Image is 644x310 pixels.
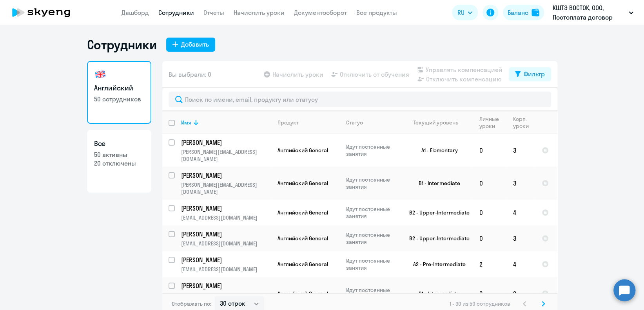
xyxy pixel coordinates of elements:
p: 50 активны [94,150,144,159]
span: RU [457,8,464,17]
td: 3 [507,225,535,251]
input: Поиск по имени, email, продукту или статусу [169,92,551,107]
span: Английский General [278,290,328,297]
a: Сотрудники [158,9,194,16]
td: B2 - Upper-Intermediate [400,200,473,225]
p: [PERSON_NAME] [181,281,270,290]
span: Английский General [278,235,328,242]
div: Фильтр [524,69,545,79]
p: [PERSON_NAME] [181,138,270,147]
span: Английский General [278,209,328,216]
p: [PERSON_NAME] [181,171,270,180]
h3: Все [94,139,144,149]
button: RU [452,5,478,20]
button: Балансbalance [503,5,544,20]
td: 2 [507,277,535,310]
p: [EMAIL_ADDRESS][DOMAIN_NAME] [181,266,271,273]
div: Текущий уровень [406,119,473,126]
a: Отчеты [203,9,224,16]
p: КШТЭ ВОСТОК, ООО, Постоплата договор [553,3,626,22]
a: [PERSON_NAME] [181,256,271,264]
p: Идут постоянные занятия [346,205,400,220]
div: Баланс [508,8,528,17]
a: [PERSON_NAME] [181,281,271,290]
p: Идут постоянные занятия [346,176,400,190]
a: [PERSON_NAME] [181,138,271,147]
div: Имя [181,119,271,126]
div: Текущий уровень [414,119,458,126]
td: 2 [473,251,507,277]
a: Начислить уроки [234,9,285,16]
td: 3 [507,134,535,167]
div: Статус [346,119,363,126]
span: Вы выбрали: 0 [169,70,211,79]
p: [PERSON_NAME][EMAIL_ADDRESS][DOMAIN_NAME] [181,292,271,306]
p: Идут постоянные занятия [346,143,400,157]
button: Фильтр [509,67,551,81]
td: B1 - Intermediate [400,167,473,200]
td: 0 [473,200,507,225]
a: Все продукты [356,9,397,16]
span: Английский General [278,180,328,187]
p: [PERSON_NAME] [181,230,270,238]
p: [PERSON_NAME] [181,204,270,213]
td: B2 - Upper-Intermediate [400,225,473,251]
p: [PERSON_NAME] [181,256,270,264]
div: Корп. уроки [513,115,535,130]
p: [EMAIL_ADDRESS][DOMAIN_NAME] [181,240,271,247]
span: Отображать по: [172,300,211,307]
div: Добавить [181,40,209,49]
p: 50 сотрудников [94,95,144,103]
div: Имя [181,119,191,126]
span: Английский General [278,147,328,154]
td: 3 [507,167,535,200]
div: Личные уроки [479,115,506,130]
h3: Английский [94,83,144,93]
td: 0 [473,134,507,167]
td: 4 [507,251,535,277]
td: A1 - Elementary [400,134,473,167]
td: B1 - Intermediate [400,277,473,310]
a: Все50 активны20 отключены [87,130,151,193]
button: Добавить [166,38,215,52]
td: 0 [473,167,507,200]
p: Идут постоянные занятия [346,257,400,271]
td: 3 [473,277,507,310]
p: Идут постоянные занятия [346,231,400,245]
a: Документооборот [294,9,347,16]
div: Продукт [278,119,299,126]
td: A2 - Pre-Intermediate [400,251,473,277]
p: [PERSON_NAME][EMAIL_ADDRESS][DOMAIN_NAME] [181,148,271,162]
p: [EMAIL_ADDRESS][DOMAIN_NAME] [181,214,271,221]
td: 0 [473,225,507,251]
a: [PERSON_NAME] [181,171,271,180]
span: 1 - 30 из 50 сотрудников [450,300,510,307]
span: Английский General [278,261,328,268]
p: Идут постоянные занятия [346,287,400,301]
img: balance [532,9,539,16]
button: КШТЭ ВОСТОК, ООО, Постоплата договор [549,3,637,22]
a: Английский50 сотрудников [87,61,151,124]
h1: Сотрудники [87,37,157,52]
a: Дашборд [122,9,149,16]
a: [PERSON_NAME] [181,204,271,213]
td: 4 [507,200,535,225]
p: 20 отключены [94,159,144,168]
a: [PERSON_NAME] [181,230,271,238]
p: [PERSON_NAME][EMAIL_ADDRESS][DOMAIN_NAME] [181,181,271,195]
img: english [94,68,107,81]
